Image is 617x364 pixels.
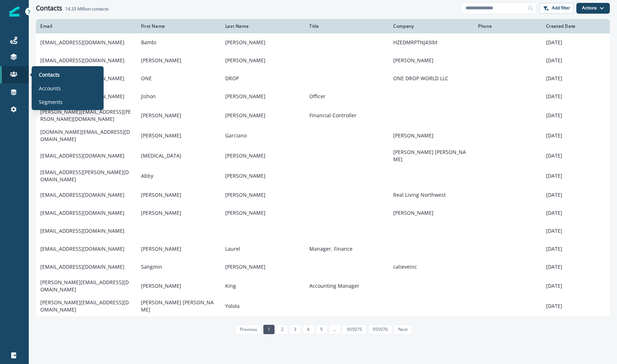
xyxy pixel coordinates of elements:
a: [EMAIL_ADDRESS][DOMAIN_NAME][PERSON_NAME][PERSON_NAME][PERSON_NAME][DATE] [36,204,610,222]
a: Page 4 [303,325,314,334]
td: Bambi [137,33,221,51]
td: [MEDICAL_DATA] [137,146,221,166]
a: [PERSON_NAME][EMAIL_ADDRESS][PERSON_NAME][DOMAIN_NAME][PERSON_NAME][PERSON_NAME]Financial Control... [36,105,610,126]
a: Page 2 [276,325,287,334]
td: [PERSON_NAME] [137,51,221,69]
a: Page 955076 [368,325,392,334]
a: [EMAIL_ADDRESS][DOMAIN_NAME]ONEDROPONE DROP WORLD LLC[DATE] [36,69,610,87]
td: Garciano [221,126,305,146]
div: Email [40,23,132,29]
td: [EMAIL_ADDRESS][DOMAIN_NAME] [36,222,137,240]
p: [DATE] [546,227,605,235]
td: [PERSON_NAME][EMAIL_ADDRESS][DOMAIN_NAME] [36,276,137,296]
td: [PERSON_NAME] [221,204,305,222]
td: [PERSON_NAME] [221,186,305,204]
td: [EMAIL_ADDRESS][DOMAIN_NAME] [36,258,137,276]
div: Company [393,23,469,29]
a: Page 1 is your current page [263,325,275,334]
td: [PERSON_NAME] [389,51,474,69]
td: [PERSON_NAME] [389,204,474,222]
a: [PERSON_NAME][EMAIL_ADDRESS][DOMAIN_NAME][PERSON_NAME]KingAccounting Manager[DATE] [36,276,610,296]
p: [DATE] [546,75,605,82]
td: Yolola [221,296,305,316]
p: [DATE] [546,152,605,159]
td: [PERSON_NAME] [221,166,305,186]
a: [EMAIL_ADDRESS][DOMAIN_NAME][PERSON_NAME]LaurelManager, Finance[DATE] [36,240,610,258]
span: 14.33 Million [65,6,91,12]
button: Add filter [539,3,573,14]
td: [EMAIL_ADDRESS][DOMAIN_NAME] [36,186,137,204]
a: [EMAIL_ADDRESS][PERSON_NAME][DOMAIN_NAME]Abby[PERSON_NAME][DATE] [36,166,610,186]
td: [PERSON_NAME] [221,105,305,126]
td: [EMAIL_ADDRESS][DOMAIN_NAME] [36,204,137,222]
p: [DATE] [546,57,605,64]
p: [DATE] [546,112,605,119]
div: Created Date [546,23,605,29]
td: ONE [137,69,221,87]
a: Jump forward [329,325,341,334]
td: [EMAIL_ADDRESS][DOMAIN_NAME] [36,146,137,166]
div: Phone [478,23,537,29]
td: [EMAIL_ADDRESS][DOMAIN_NAME] [36,33,137,51]
h2: contacts [65,6,109,12]
p: Officer [309,93,385,100]
td: DROP [221,69,305,87]
td: [EMAIL_ADDRESS][PERSON_NAME][DOMAIN_NAME] [36,166,137,186]
a: Segments [35,96,101,107]
a: [PERSON_NAME][EMAIL_ADDRESS][DOMAIN_NAME][PERSON_NAME] [PERSON_NAME]Yolola[DATE] [36,296,610,316]
div: Title [309,23,385,29]
a: Accounts [35,83,101,94]
td: [PERSON_NAME] [221,146,305,166]
td: [PERSON_NAME] [221,258,305,276]
a: Page 955075 [342,325,366,334]
td: [EMAIL_ADDRESS][DOMAIN_NAME] [36,240,137,258]
td: King [221,276,305,296]
td: [PERSON_NAME] [221,33,305,51]
img: Inflection [9,6,19,17]
td: [PERSON_NAME] [137,186,221,204]
p: Accounting Manager [309,282,385,290]
a: [DOMAIN_NAME][EMAIL_ADDRESS][DOMAIN_NAME][PERSON_NAME]Garciano[PERSON_NAME][DATE] [36,126,610,146]
p: [DATE] [546,209,605,217]
a: [EMAIL_ADDRESS][DOMAIN_NAME]Bambi[PERSON_NAME]HZEDMRPTNJ43ibt[DATE] [36,33,610,51]
div: First Name [141,23,217,29]
td: [PERSON_NAME] [137,126,221,146]
p: [DATE] [546,245,605,252]
ul: Pagination [234,325,412,334]
td: Sangmin [137,258,221,276]
a: [EMAIL_ADDRESS][DOMAIN_NAME][PERSON_NAME][PERSON_NAME]Real Living Northwest[DATE] [36,186,610,204]
p: [DATE] [546,263,605,270]
p: [DATE] [546,172,605,179]
td: [DOMAIN_NAME][EMAIL_ADDRESS][DOMAIN_NAME] [36,126,137,146]
td: [PERSON_NAME] [389,126,474,146]
p: [DATE] [546,191,605,199]
td: [PERSON_NAME] [PERSON_NAME] [389,146,474,166]
td: [PERSON_NAME] [221,51,305,69]
td: [PERSON_NAME][EMAIL_ADDRESS][DOMAIN_NAME] [36,296,137,316]
p: Add filter [552,5,570,10]
a: [EMAIL_ADDRESS][DOMAIN_NAME][DATE] [36,222,610,240]
p: Accounts [39,85,61,92]
a: Contacts [35,69,101,80]
td: [PERSON_NAME] [137,240,221,258]
td: [EMAIL_ADDRESS][DOMAIN_NAME] [36,51,137,69]
p: Manager, Finance [309,245,385,252]
td: [PERSON_NAME][EMAIL_ADDRESS][PERSON_NAME][DOMAIN_NAME] [36,105,137,126]
p: [DATE] [546,39,605,46]
p: [DATE] [546,282,605,290]
p: Financial Controller [309,112,385,119]
td: [PERSON_NAME] [PERSON_NAME] [137,296,221,316]
div: Last Name [225,23,301,29]
td: Jishon [137,87,221,105]
td: Real Living Northwest [389,186,474,204]
p: [DATE] [546,302,605,310]
p: Segments [39,98,63,106]
td: calieveinc [389,258,474,276]
td: HZEDMRPTNJ43ibt [389,33,474,51]
td: [PERSON_NAME] [137,204,221,222]
td: Abby [137,166,221,186]
a: [EMAIL_ADDRESS][DOMAIN_NAME]Sangmin[PERSON_NAME]calieveinc[DATE] [36,258,610,276]
td: Laurel [221,240,305,258]
a: [EMAIL_ADDRESS][DOMAIN_NAME][MEDICAL_DATA][PERSON_NAME][PERSON_NAME] [PERSON_NAME][DATE] [36,146,610,166]
td: [PERSON_NAME] [137,276,221,296]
